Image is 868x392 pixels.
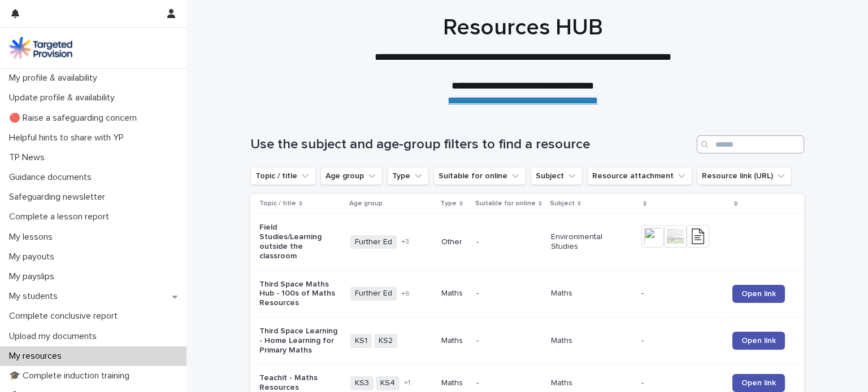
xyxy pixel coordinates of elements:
[5,113,146,124] p: 🔴 Raise a safeguarding concern
[441,237,467,247] p: Other
[5,93,124,103] p: Update profile & availability
[350,376,374,390] span: KS3
[350,235,397,249] span: Further Ed
[5,351,71,362] p: My resources
[374,334,397,348] span: KS2
[376,376,400,390] span: KS4
[475,197,536,210] p: Suitable for online
[587,167,692,185] button: Resource attachment
[350,287,397,301] span: Further Ed
[5,133,133,143] p: Helpful hints to share with YP
[5,252,63,262] p: My payouts
[441,336,467,346] p: Maths
[250,214,804,270] tr: Field Studies/Learning outside the classroomFurther Ed+3Other-Environmental Studies
[732,332,785,350] a: Open link
[476,336,542,346] p: -
[250,136,692,153] h1: Use the subject and age-group filters to find a resource
[641,289,722,298] p: -
[441,378,467,388] p: Maths
[349,197,383,210] p: Age group
[5,291,67,302] p: My students
[440,197,457,210] p: Type
[641,378,722,388] p: -
[246,14,800,41] h1: Resources HUB
[741,290,776,298] span: Open link
[732,285,785,303] a: Open link
[250,317,804,364] tr: Third Space Learning - Home Learning for Primary MathsKS1KS2Maths-Maths-Open link
[259,197,296,210] p: Topic / title
[5,371,138,381] p: 🎓 Complete induction training
[551,378,632,388] p: Maths
[5,192,114,202] p: Safeguarding newsletter
[5,172,101,183] p: Guidance documents
[5,152,54,163] p: TP News
[401,239,409,245] span: + 3
[641,336,722,346] p: -
[550,197,575,210] p: Subject
[5,232,62,243] p: My lessons
[350,334,372,348] span: KS1
[476,289,542,298] p: -
[551,289,632,298] p: Maths
[250,270,804,317] tr: Third Space Maths Hub - 100s of Maths ResourcesFurther Ed+6Maths-Maths-Open link
[5,73,106,83] p: My profile & availability
[5,212,118,222] p: Complete a lesson report
[5,331,106,342] p: Upload my documents
[250,167,316,185] button: Topic / title
[259,280,340,308] p: Third Space Maths Hub - 100s of Maths Resources
[551,336,632,346] p: Maths
[476,378,542,388] p: -
[433,167,526,185] button: Suitable for online
[401,290,410,297] span: + 6
[441,289,467,298] p: Maths
[741,379,776,387] span: Open link
[320,167,383,185] button: Age group
[476,237,542,247] p: -
[259,327,340,355] p: Third Space Learning - Home Learning for Primary Maths
[9,37,72,59] img: M5nRWzHhSzIhMunXDL62
[531,167,583,185] button: Subject
[404,380,410,386] span: + 1
[387,167,429,185] button: Type
[741,337,776,345] span: Open link
[5,311,127,321] p: Complete conclusive report
[5,271,63,282] p: My payslips
[551,232,632,252] p: Environmental Studies
[259,223,340,261] p: Field Studies/Learning outside the classroom
[697,167,792,185] button: Resource link (URL)
[697,135,804,153] input: Search
[732,374,785,392] a: Open link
